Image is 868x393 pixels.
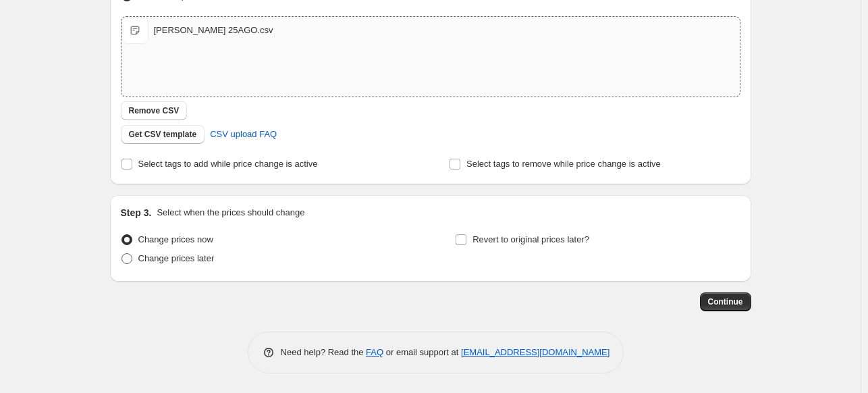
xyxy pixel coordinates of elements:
div: [PERSON_NAME] 25AGO.csv [154,24,273,37]
span: Select tags to add while price change is active [138,159,318,169]
a: [EMAIL_ADDRESS][DOMAIN_NAME] [461,347,609,357]
span: Need help? Read the [281,347,367,357]
a: FAQ [366,347,383,357]
span: CSV upload FAQ [210,128,277,141]
span: Select tags to remove while price change is active [466,159,661,169]
button: Continue [700,292,751,311]
span: or email support at [383,347,461,357]
button: Get CSV template [121,125,205,144]
span: Revert to original prices later? [472,234,589,244]
span: Change prices later [138,253,215,263]
h2: Step 3. [121,206,152,219]
span: Continue [708,296,743,307]
button: Remove CSV [121,101,188,120]
span: Change prices now [138,234,213,244]
a: CSV upload FAQ [202,124,285,145]
span: Remove CSV [129,105,180,116]
span: Get CSV template [129,129,197,140]
p: Select when the prices should change [157,206,304,219]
